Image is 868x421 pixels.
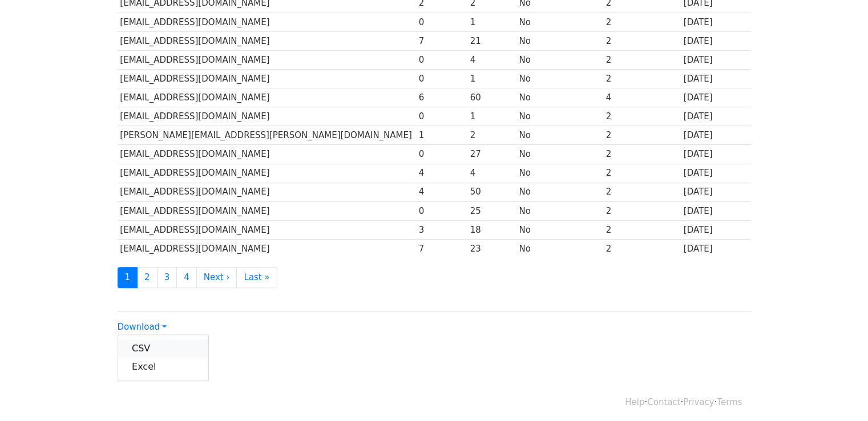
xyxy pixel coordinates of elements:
td: [PERSON_NAME][EMAIL_ADDRESS][PERSON_NAME][DOMAIN_NAME] [118,126,416,145]
td: 2 [603,107,681,126]
a: 1 [118,267,138,288]
td: [EMAIL_ADDRESS][DOMAIN_NAME] [118,50,416,69]
td: No [516,50,603,69]
td: 1 [467,107,516,126]
td: [EMAIL_ADDRESS][DOMAIN_NAME] [118,220,416,239]
td: No [516,164,603,183]
td: No [516,201,603,220]
a: Download [118,322,167,332]
td: 4 [467,164,516,183]
a: 4 [176,267,197,288]
td: [EMAIL_ADDRESS][DOMAIN_NAME] [118,31,416,50]
a: Help [625,397,644,407]
td: No [516,220,603,239]
td: [DATE] [681,164,751,183]
td: 0 [416,145,467,164]
a: CSV [118,339,208,358]
td: [EMAIL_ADDRESS][DOMAIN_NAME] [118,164,416,183]
td: [DATE] [681,239,751,258]
a: Contact [647,397,680,407]
td: [EMAIL_ADDRESS][DOMAIN_NAME] [118,88,416,107]
td: [DATE] [681,70,751,88]
td: 60 [467,88,516,107]
iframe: Chat Widget [811,366,868,421]
td: 2 [603,126,681,145]
td: 0 [416,50,467,69]
td: No [516,88,603,107]
td: 50 [467,183,516,201]
td: [DATE] [681,145,751,164]
td: 21 [467,31,516,50]
td: 2 [603,13,681,31]
td: [DATE] [681,13,751,31]
td: [DATE] [681,183,751,201]
td: 25 [467,201,516,220]
td: [EMAIL_ADDRESS][DOMAIN_NAME] [118,201,416,220]
td: [DATE] [681,126,751,145]
td: 4 [603,88,681,107]
td: [EMAIL_ADDRESS][DOMAIN_NAME] [118,239,416,258]
td: 1 [467,70,516,88]
td: No [516,239,603,258]
a: Excel [118,358,208,376]
td: No [516,107,603,126]
td: 23 [467,239,516,258]
td: 6 [416,88,467,107]
td: No [516,145,603,164]
td: [DATE] [681,220,751,239]
td: [DATE] [681,88,751,107]
a: 3 [157,267,177,288]
td: 0 [416,107,467,126]
td: 4 [467,50,516,69]
td: [DATE] [681,31,751,50]
td: 2 [603,145,681,164]
td: 7 [416,239,467,258]
td: 2 [603,220,681,239]
td: 2 [603,164,681,183]
td: 2 [603,201,681,220]
a: Terms [717,397,742,407]
td: 4 [416,164,467,183]
td: 4 [416,183,467,201]
a: 2 [137,267,158,288]
td: [EMAIL_ADDRESS][DOMAIN_NAME] [118,13,416,31]
td: [DATE] [681,50,751,69]
td: 7 [416,31,467,50]
td: 2 [603,239,681,258]
td: 2 [603,31,681,50]
td: 27 [467,145,516,164]
td: [EMAIL_ADDRESS][DOMAIN_NAME] [118,70,416,88]
td: 0 [416,70,467,88]
td: 0 [416,201,467,220]
td: 2 [603,50,681,69]
a: Next › [196,267,237,288]
td: 1 [467,13,516,31]
td: 2 [467,126,516,145]
td: [EMAIL_ADDRESS][DOMAIN_NAME] [118,107,416,126]
a: Privacy [683,397,714,407]
td: [EMAIL_ADDRESS][DOMAIN_NAME] [118,183,416,201]
td: [DATE] [681,107,751,126]
td: 18 [467,220,516,239]
td: No [516,183,603,201]
td: 1 [416,126,467,145]
td: [EMAIL_ADDRESS][DOMAIN_NAME] [118,145,416,164]
td: 0 [416,13,467,31]
td: [DATE] [681,201,751,220]
a: Last » [236,267,277,288]
td: No [516,13,603,31]
td: No [516,126,603,145]
td: No [516,31,603,50]
td: 2 [603,70,681,88]
td: 2 [603,183,681,201]
td: 3 [416,220,467,239]
td: No [516,70,603,88]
